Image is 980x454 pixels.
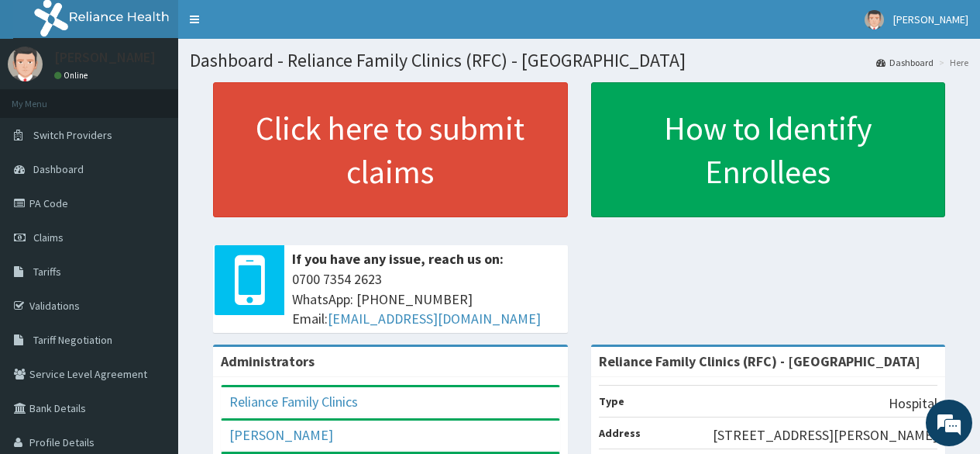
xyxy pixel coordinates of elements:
[33,230,64,244] span: Claims
[8,47,43,81] img: User Image
[221,352,315,370] b: Administrators
[229,426,333,444] a: [PERSON_NAME]
[54,50,156,64] p: [PERSON_NAME]
[213,82,568,217] a: Click here to submit claims
[591,82,946,217] a: How to Identify Enrollees
[54,70,91,81] a: Online
[33,265,61,279] span: Tariffs
[713,425,937,445] p: [STREET_ADDRESS][PERSON_NAME]
[893,12,968,26] span: [PERSON_NAME]
[889,393,937,414] p: Hospital
[599,352,920,370] strong: Reliance Family Clinics (RFC) - [GEOGRAPHIC_DATA]
[328,310,541,328] a: [EMAIL_ADDRESS][DOMAIN_NAME]
[876,56,934,69] a: Dashboard
[229,393,358,411] a: Reliance Family Clinics
[292,250,504,268] b: If you have any issue, reach us on:
[865,10,884,29] img: User Image
[599,394,624,408] b: Type
[190,50,968,71] h1: Dashboard - Reliance Family Clinics (RFC) - [GEOGRAPHIC_DATA]
[33,128,112,142] span: Switch Providers
[599,426,641,440] b: Address
[33,333,112,347] span: Tariff Negotiation
[292,269,560,329] span: 0700 7354 2623 WhatsApp: [PHONE_NUMBER] Email:
[935,56,968,69] li: Here
[33,162,84,176] span: Dashboard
